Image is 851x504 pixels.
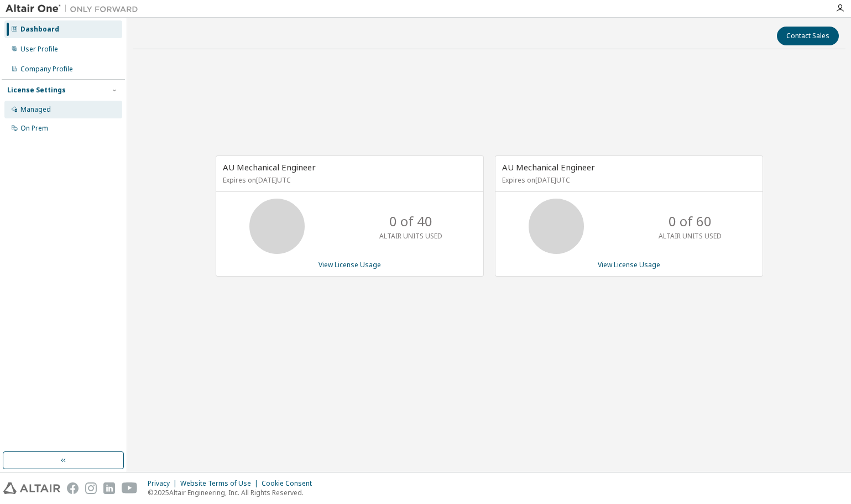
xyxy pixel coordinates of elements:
div: Cookie Consent [262,479,319,488]
div: Privacy [148,479,180,488]
img: facebook.svg [67,482,79,494]
div: Company Profile [20,65,73,74]
a: View License Usage [598,260,660,269]
div: Website Terms of Use [180,479,262,488]
p: © 2025 Altair Engineering, Inc. All Rights Reserved. [148,488,319,497]
div: Dashboard [20,25,59,34]
span: AU Mechanical Engineer [502,162,595,173]
p: ALTAIR UNITS USED [379,231,442,241]
img: linkedin.svg [103,482,115,494]
img: Altair One [6,3,144,14]
div: Managed [20,105,51,114]
p: Expires on [DATE] UTC [223,175,474,185]
div: On Prem [20,124,48,133]
img: youtube.svg [122,482,138,494]
img: instagram.svg [85,482,97,494]
span: AU Mechanical Engineer [223,162,316,173]
img: altair_logo.svg [3,482,60,494]
p: 0 of 40 [389,212,432,231]
p: 0 of 60 [669,212,712,231]
p: ALTAIR UNITS USED [659,231,722,241]
button: Contact Sales [777,27,839,45]
a: View License Usage [319,260,381,269]
p: Expires on [DATE] UTC [502,175,753,185]
div: User Profile [20,45,58,54]
div: License Settings [7,86,66,95]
